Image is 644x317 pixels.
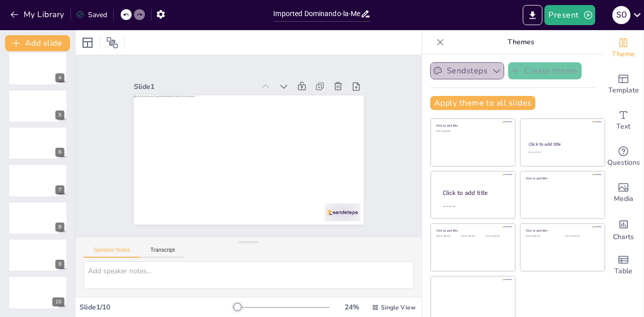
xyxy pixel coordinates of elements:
[544,5,595,25] button: Present
[140,247,185,258] button: Transcript
[603,102,643,139] div: Add text boxes
[448,30,593,54] p: Themes
[55,111,64,120] div: 5
[528,151,595,154] div: Click to add text
[55,185,64,194] div: 7
[607,157,640,168] span: Questions
[616,121,630,132] span: Text
[526,229,598,233] div: Click to add title
[273,7,360,21] input: Insert title
[84,247,140,258] button: Speaker Notes
[340,302,364,312] div: 24 %
[76,10,107,20] div: Saved
[55,148,64,157] div: 6
[436,235,459,238] div: Click to add text
[612,49,635,60] span: Theme
[8,7,68,23] button: My Library
[55,73,64,82] div: 4
[529,141,596,147] div: Click to add title
[52,297,64,306] div: 10
[526,176,598,180] div: Click to add title
[614,193,633,204] span: Media
[8,201,67,235] div: 8
[443,205,506,208] div: Click to add body
[8,164,67,197] div: 7
[565,235,597,238] div: Click to add text
[8,52,67,85] div: 4
[603,211,643,247] div: Add charts and graphs
[603,30,643,66] div: Change the overall theme
[612,5,630,25] button: S O
[603,175,643,211] div: Add images, graphics, shapes or video
[5,35,70,51] button: Add slide
[166,41,281,98] div: Slide 1
[8,89,67,123] div: 5
[436,124,508,128] div: Click to add title
[486,235,508,238] div: Click to add text
[8,276,67,309] div: 10
[613,232,634,243] span: Charts
[523,5,542,25] button: Export to PowerPoint
[8,127,67,160] div: 6
[608,85,639,96] span: Template
[55,260,64,269] div: 9
[430,96,535,110] button: Apply theme to all slides
[461,235,484,238] div: Click to add text
[79,35,96,51] div: Layout
[430,62,504,79] button: Sendsteps
[443,189,507,197] div: Click to add title
[8,239,67,272] div: 9
[614,266,632,277] span: Table
[55,223,64,232] div: 8
[603,247,643,283] div: Add a table
[381,303,416,311] span: Single View
[106,37,118,49] span: Position
[436,229,508,233] div: Click to add title
[603,66,643,102] div: Add ready made slides
[612,6,630,24] div: S O
[436,130,508,133] div: Click to add text
[603,139,643,175] div: Get real-time input from your audience
[508,62,582,79] button: Create theme
[79,302,233,312] div: Slide 1 / 10
[526,235,557,238] div: Click to add text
